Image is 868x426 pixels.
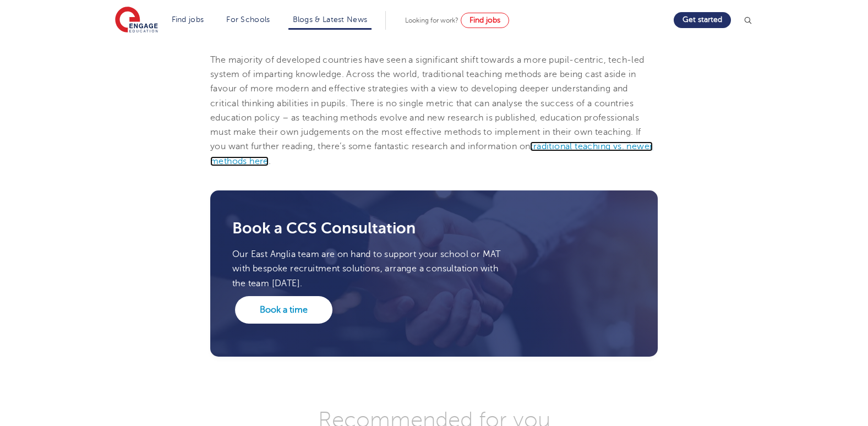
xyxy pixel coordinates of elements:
a: Book a time [235,296,332,324]
p: Our East Anglia team are on hand to support your school or MAT with bespoke recruitment solutions... [232,247,506,291]
a: Get started [674,12,731,28]
a: Blogs & Latest News [293,15,368,24]
span: Find jobs [470,16,500,24]
span: Looking for work? [405,17,458,24]
span: The majority of developed countries have seen a significant shift towards a more pupil-centric, t... [210,55,645,152]
span: . [269,156,271,166]
img: Engage Education [115,7,158,34]
a: For Schools [226,15,270,24]
h3: Book a CCS Consultation [232,221,636,236]
a: traditional teaching vs. newer methods here [210,141,653,166]
a: Find jobs [172,15,204,24]
a: Find jobs [461,13,509,28]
